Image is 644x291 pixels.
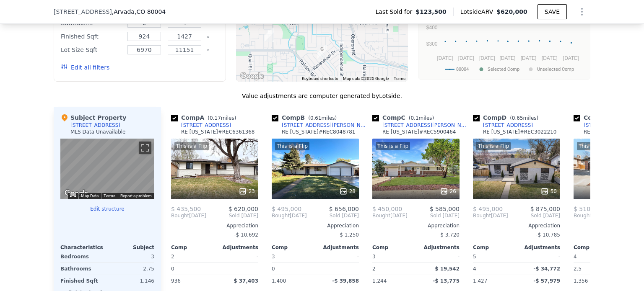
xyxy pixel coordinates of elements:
span: 1,427 [473,278,487,284]
span: $ 495,000 [272,206,301,212]
span: 2 [171,254,174,260]
div: Lot Size Sqft [61,44,122,56]
span: Bought [272,212,290,219]
span: -$ 34,772 [533,266,560,272]
span: , CO 80004 [135,8,166,15]
div: 0 [272,263,314,275]
div: Comp A [171,113,239,122]
div: [DATE] [171,212,206,219]
span: -$ 57,979 [533,278,560,284]
div: Comp [574,244,617,251]
div: Comp C [372,113,437,122]
span: $ 495,000 [473,206,503,212]
span: Sold [DATE] [408,212,460,219]
div: Map [60,139,154,199]
div: 26 [440,187,456,196]
img: Google [62,188,90,199]
div: 0 [171,263,213,275]
text: [DATE] [542,55,558,61]
text: 80004 [456,67,469,72]
div: 2 [372,263,414,275]
button: Edit all filters [61,63,109,72]
button: Toggle fullscreen view [139,142,151,154]
div: - [216,251,258,263]
div: Adjustments [416,244,460,251]
div: Finished Sqft [60,275,106,287]
div: 2.5 [574,263,615,275]
a: [STREET_ADDRESS] [473,122,533,129]
div: [DATE] [473,212,508,219]
a: [STREET_ADDRESS] [171,122,231,129]
button: Clear [206,35,210,39]
span: Map data ©2025 Google [343,76,389,81]
span: $ 1,250 [340,232,359,238]
text: [DATE] [437,55,453,61]
span: $ 510,000 [574,206,603,212]
div: Subject Property [60,113,126,122]
button: Clear [206,49,210,52]
span: Bought [473,212,491,219]
a: [STREET_ADDRESS] [574,122,634,129]
span: $ 3,720 [440,232,460,238]
div: - [317,251,359,263]
span: ( miles) [506,115,542,121]
span: Bought [574,212,592,219]
div: This is a Flip [174,142,209,150]
span: 0.65 [512,115,523,121]
text: $400 [426,25,438,31]
div: [STREET_ADDRESS] [70,122,120,129]
div: - [317,263,359,275]
div: 23 [239,187,255,196]
div: Appreciation [272,222,359,229]
span: $123,500 [415,8,447,16]
span: ( miles) [204,115,239,121]
div: Comp E [574,113,641,122]
div: Comp B [272,113,340,122]
div: 4 [473,263,515,275]
span: , Arvada [112,8,166,16]
a: [STREET_ADDRESS][PERSON_NAME] [372,122,470,129]
span: $ 620,000 [229,206,258,212]
span: Last Sold for [376,8,416,16]
div: [STREET_ADDRESS] [181,122,231,129]
span: 1,244 [372,278,387,284]
span: $ 19,542 [435,266,460,272]
div: Appreciation [473,222,560,229]
div: RE [US_STATE] # REC8048781 [282,129,356,135]
span: $ 450,000 [372,206,402,212]
div: Comp [473,244,517,251]
span: $ 435,500 [171,206,201,212]
span: 0.61 [310,115,322,121]
div: [DATE] [574,212,609,219]
span: $ 37,403 [234,278,258,284]
div: This is a Flip [376,142,410,150]
div: [STREET_ADDRESS][PERSON_NAME] [382,122,470,129]
div: Finished Sqft [61,31,122,42]
div: Bathrooms [60,263,106,275]
button: Keyboard shortcuts [70,193,76,197]
span: $ 585,000 [430,206,460,212]
text: Selected Comp [488,67,519,72]
div: - [216,263,258,275]
button: Show Options [574,3,590,20]
div: Adjustments [315,244,359,251]
span: -$ 39,858 [332,278,359,284]
div: Value adjustments are computer generated by Lotside . [54,92,590,100]
span: 1,400 [272,278,286,284]
button: Map Data [81,193,99,199]
button: Keyboard shortcuts [302,76,338,82]
span: 5 [473,254,476,260]
div: Subject [107,244,154,251]
a: Report a problem [120,193,152,198]
div: Adjustments [215,244,258,251]
div: - [418,251,460,263]
a: Open this area in Google Maps (opens a new window) [62,188,90,199]
span: 1,356 [574,278,588,284]
span: 4 [574,254,577,260]
span: 0.17 [210,115,221,121]
div: [STREET_ADDRESS] [483,122,533,129]
span: [STREET_ADDRESS] [54,8,112,16]
span: ( miles) [305,115,340,121]
span: $ 875,000 [530,206,560,212]
text: [DATE] [563,55,579,61]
